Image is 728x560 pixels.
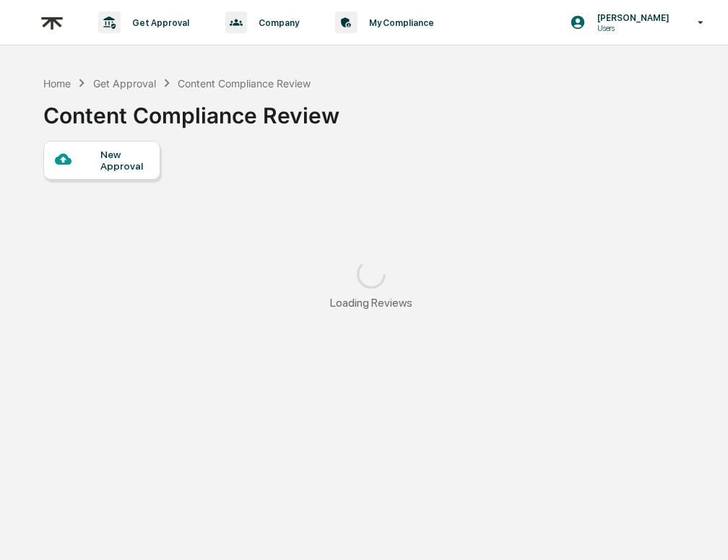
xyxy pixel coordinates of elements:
div: New Approval [100,149,149,172]
img: logo [35,5,69,40]
div: Content Compliance Review [43,91,339,128]
p: My Compliance [357,17,441,28]
p: Users [586,23,677,33]
div: Loading Reviews [330,296,412,310]
p: Get Approval [121,17,196,28]
div: Get Approval [93,77,156,89]
div: Content Compliance Review [178,77,311,89]
div: Home [43,77,71,89]
p: [PERSON_NAME] [586,12,677,23]
p: Company [247,17,306,28]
